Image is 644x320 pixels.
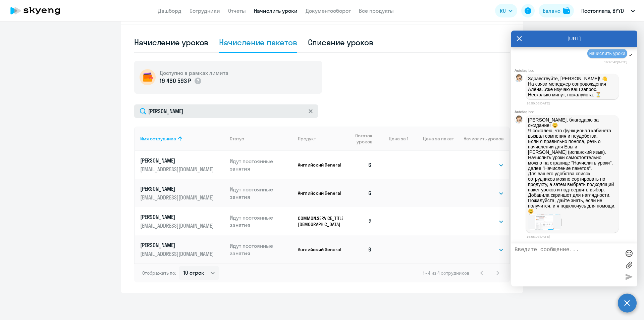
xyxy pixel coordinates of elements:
[515,116,523,125] img: bot avatar
[624,260,634,270] label: Лимит 10 файлов
[140,166,215,173] p: [EMAIL_ADDRESS][DOMAIN_NAME]
[140,69,156,85] img: wallet-circle.png
[140,185,215,192] p: [PERSON_NAME]
[230,157,293,172] p: Идут постоянные занятия
[140,157,215,164] p: [PERSON_NAME]
[528,76,616,97] p: Здравствуйте, [PERSON_NAME]! 👋 ﻿На связи менеджер сопровождения Алёна. Уже изучаю ваш запрос. Нес...
[140,250,215,258] p: [EMAIL_ADDRESS][DOMAIN_NAME]
[528,117,616,214] p: [PERSON_NAME], благодарю за ожидание! 😊 Я сожалею, что функционал кабинета вызвал сомнения и неуд...
[230,136,244,142] div: Статус
[515,74,523,84] img: bot avatar
[423,270,470,276] span: 1 - 4 из 4 сотрудников
[228,7,246,14] a: Отчеты
[343,151,377,179] td: 6
[359,7,394,14] a: Все продукты
[140,213,215,221] p: [PERSON_NAME]
[140,213,224,229] a: [PERSON_NAME][EMAIL_ADDRESS][DOMAIN_NAME]
[495,4,517,17] button: RU
[160,77,191,85] p: 19 460 593 ₽
[298,215,343,227] p: COMMON.SERVICE_TITLE.LONG.[DEMOGRAPHIC_DATA]
[134,104,318,118] input: Поиск по имени, email, продукту или статусу
[515,110,637,114] div: Autofaq bot
[527,101,550,105] time: 16:50:06[DATE]
[581,7,624,15] p: Постоплата, BYYD
[158,7,181,14] a: Дашборд
[230,136,293,142] div: Статус
[539,4,574,17] button: Балансbalance
[308,37,374,48] div: Списание уроков
[140,194,215,201] p: [EMAIL_ADDRESS][DOMAIN_NAME]
[140,241,215,249] p: [PERSON_NAME]
[219,37,297,48] div: Начисление пакетов
[563,7,570,14] img: balance
[160,69,228,77] h5: Доступно в рамках лимита
[140,136,224,142] div: Имя сотрудника
[348,133,377,145] div: Остаток уроков
[500,7,506,15] span: RU
[543,7,560,15] div: Баланс
[343,235,377,264] td: 6
[140,185,224,201] a: [PERSON_NAME][EMAIL_ADDRESS][DOMAIN_NAME]
[528,214,561,230] img: image.png
[527,235,550,238] time: 16:55:07[DATE]
[134,37,208,48] div: Начисление уроков
[140,222,215,229] p: [EMAIL_ADDRESS][DOMAIN_NAME]
[589,51,625,56] span: начислить уроки
[140,136,176,142] div: Имя сотрудника
[408,127,454,151] th: Цена за пакет
[230,214,293,229] p: Идут постоянные занятия
[348,133,372,145] span: Остаток уроков
[306,7,351,14] a: Документооборот
[230,186,293,200] p: Идут постоянные занятия
[142,270,176,276] span: Отображать по:
[254,7,298,14] a: Начислить уроки
[298,136,343,142] div: Продукт
[343,179,377,207] td: 6
[298,190,343,196] p: Английский General
[190,7,220,14] a: Сотрудники
[343,207,377,235] td: 2
[604,60,627,64] time: 16:46:42[DATE]
[515,68,637,73] div: Autofaq bot
[298,246,343,253] p: Английский General
[454,127,509,151] th: Начислить уроков
[298,136,316,142] div: Продукт
[377,127,408,151] th: Цена за 1
[140,241,224,258] a: [PERSON_NAME][EMAIL_ADDRESS][DOMAIN_NAME]
[298,162,343,168] p: Английский General
[230,242,293,257] p: Идут постоянные занятия
[578,3,638,19] button: Постоплата, BYYD
[140,157,224,173] a: [PERSON_NAME][EMAIL_ADDRESS][DOMAIN_NAME]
